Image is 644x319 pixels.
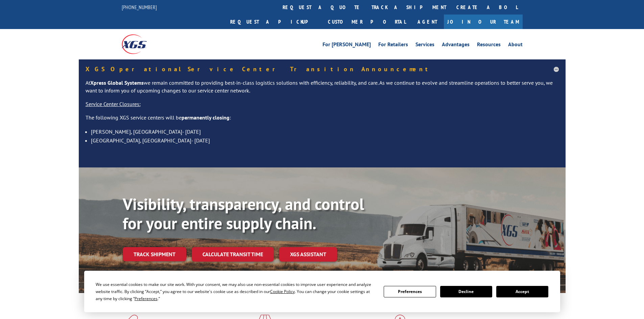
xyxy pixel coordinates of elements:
[86,114,559,127] p: The following XGS service centers will be :
[411,15,444,29] a: Agent
[323,15,411,29] a: Customer Portal
[182,114,230,121] strong: permanently closing
[91,136,559,145] li: [GEOGRAPHIC_DATA], [GEOGRAPHIC_DATA]- [DATE]
[444,15,523,29] a: Join Our Team
[84,271,560,312] div: Cookie Consent Prompt
[86,79,559,101] p: At we remain committed to providing best-in-class logistics solutions with efficiency, reliabilit...
[279,247,337,262] a: XGS ASSISTANT
[440,286,492,297] button: Decline
[496,286,548,297] button: Accept
[442,42,470,49] a: Advantages
[91,127,559,136] li: [PERSON_NAME], [GEOGRAPHIC_DATA]- [DATE]
[122,4,157,10] a: [PHONE_NUMBER]
[123,247,186,261] a: Track shipment
[477,42,501,49] a: Resources
[123,193,364,234] b: Visibility, transparency, and control for your entire supply chain.
[192,247,274,262] a: Calculate transit time
[96,281,376,302] div: We use essential cookies to make our site work. With your consent, we may also use non-essential ...
[135,296,158,301] span: Preferences
[86,66,559,72] h5: XGS Operational Service Center Transition Announcement
[323,42,371,49] a: For [PERSON_NAME]
[508,42,523,49] a: About
[384,286,436,297] button: Preferences
[225,15,323,29] a: Request a pickup
[90,79,144,86] strong: Xpress Global Systems
[86,101,141,107] u: Service Center Closures:
[415,42,434,49] a: Services
[378,42,408,49] a: For Retailers
[270,289,295,294] span: Cookie Policy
